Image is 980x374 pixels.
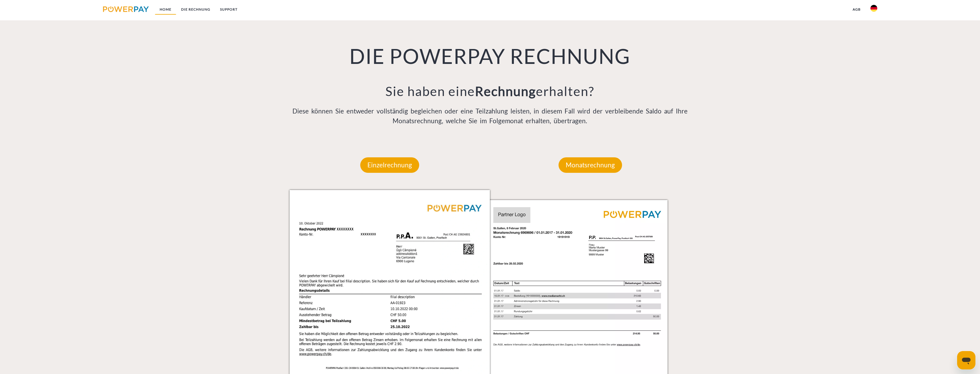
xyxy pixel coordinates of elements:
[559,157,622,173] p: Monatsrechnung
[176,4,215,15] a: DIE RECHNUNG
[290,106,691,126] p: Diese können Sie entweder vollständig begleichen oder eine Teilzahlung leisten, in diesem Fall wi...
[290,43,691,69] h1: DIE POWERPAY RECHNUNG
[957,351,975,369] iframe: Schaltfläche zum Öffnen des Messaging-Fensters
[290,83,691,99] h3: Sie haben eine erhalten?
[215,4,242,15] a: SUPPORT
[360,157,419,173] p: Einzelrechnung
[870,5,877,12] img: de
[155,4,176,15] a: Home
[103,6,149,12] img: logo-powerpay.svg
[475,83,536,99] b: Rechnung
[848,4,866,15] a: agb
